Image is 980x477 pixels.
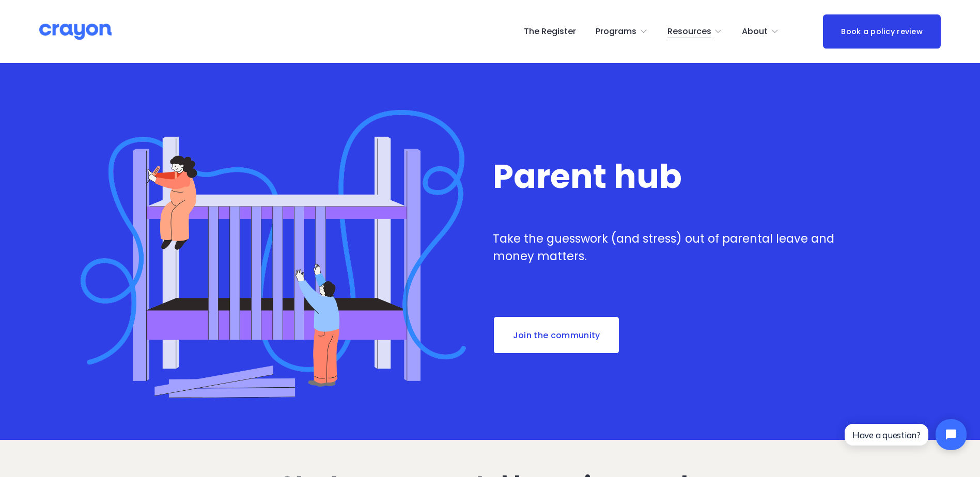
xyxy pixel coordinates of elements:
[836,410,975,459] iframe: Tidio Chat
[524,23,576,40] a: The Register
[493,230,843,265] p: Take the guesswork (and stress) out of parental leave and money matters.
[39,23,112,41] img: Crayon
[667,24,711,39] span: Resources
[596,24,636,39] span: Programs
[596,23,648,40] a: folder dropdown
[667,23,723,40] a: folder dropdown
[742,23,779,40] a: folder dropdown
[493,316,620,354] a: Join the community
[742,24,768,39] span: About
[823,14,941,48] a: Book a policy review
[493,159,843,194] h1: Parent hub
